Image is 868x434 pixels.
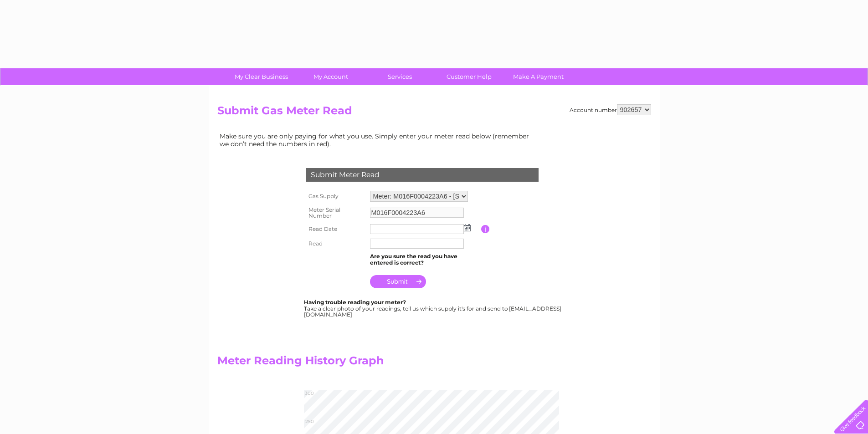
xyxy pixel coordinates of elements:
th: Gas Supply [304,189,368,204]
div: Account number [570,104,651,115]
td: Make sure you are only paying for what you use. Simply enter your meter read below (remember we d... [217,130,536,149]
a: My Account [293,68,368,85]
th: Meter Serial Number [304,204,368,222]
div: Submit Meter Read [306,168,539,182]
a: Services [362,68,437,85]
th: Read [304,236,368,251]
a: Customer Help [431,68,507,85]
h2: Submit Gas Meter Read [217,104,651,122]
h2: Meter Reading History Graph [217,354,536,372]
td: Are you sure the read you have entered is correct? [368,251,481,268]
img: ... [464,224,471,231]
b: Having trouble reading your meter? [304,299,406,306]
input: Information [481,225,490,233]
a: Make A Payment [501,68,576,85]
div: Take a clear photo of your readings, tell us which supply it's for and send to [EMAIL_ADDRESS][DO... [304,299,563,318]
input: Submit [370,275,426,288]
a: My Clear Business [224,68,299,85]
th: Read Date [304,222,368,236]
